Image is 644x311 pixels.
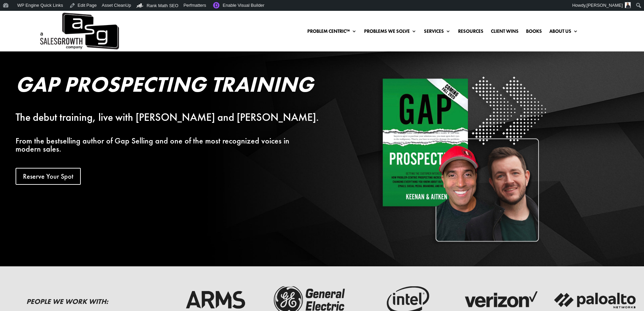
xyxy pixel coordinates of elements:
img: Square White - Shadow [378,73,549,244]
a: Problem Centric™ [307,29,357,36]
a: Client Wins [491,29,519,36]
span: [PERSON_NAME] [587,3,623,8]
a: Resources [458,29,483,36]
p: From the bestselling author of Gap Selling and one of the most recognized voices in modern sales. [16,137,333,153]
a: Reserve Your Spot [16,168,81,185]
a: Books [526,29,542,36]
a: Problems We Solve [364,29,416,36]
div: The debut training, live with [PERSON_NAME] and [PERSON_NAME]. [16,113,333,121]
a: About Us [549,29,578,36]
img: ASG Co. Logo [39,11,119,51]
span: Rank Math SEO [147,3,178,8]
a: A Sales Growth Company Logo [39,11,119,51]
h2: Gap Prospecting Training [16,73,333,98]
a: Services [424,29,451,36]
